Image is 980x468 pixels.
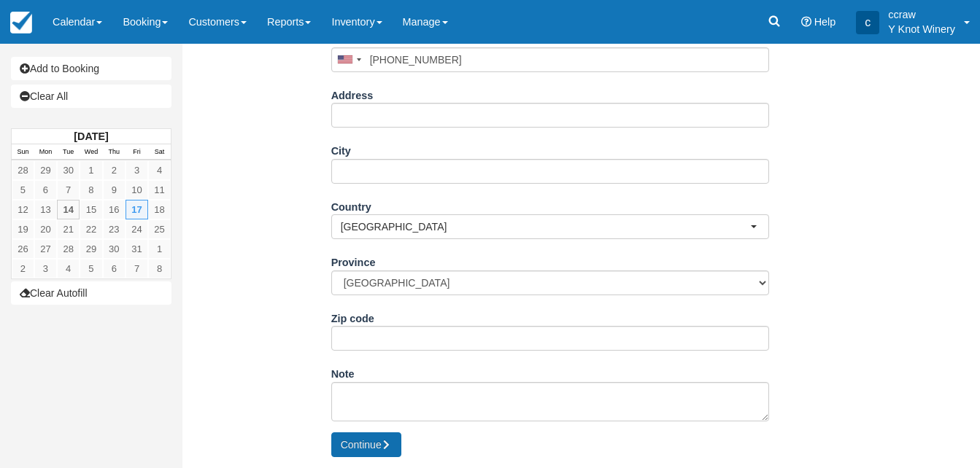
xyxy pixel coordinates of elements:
[80,200,102,219] a: 15
[331,250,376,270] label: Province
[331,362,355,382] label: Note
[11,281,171,305] button: Clear Autofill
[34,160,57,180] a: 29
[126,144,148,160] th: Fri
[126,200,148,219] a: 17
[103,259,126,278] a: 6
[80,239,102,259] a: 29
[103,219,126,239] a: 23
[12,259,34,278] a: 2
[331,83,374,104] label: Address
[341,219,750,234] span: [GEOGRAPHIC_DATA]
[12,144,34,160] th: Sun
[12,219,34,239] a: 19
[80,144,102,160] th: Wed
[57,180,80,200] a: 7
[332,48,366,71] div: United States: +1
[126,239,148,259] a: 31
[10,12,32,34] img: checkfront-main-nav-mini-logo.png
[331,195,371,215] label: Country
[126,259,148,278] a: 7
[12,160,34,180] a: 28
[34,180,57,200] a: 6
[148,160,171,180] a: 4
[331,214,769,239] button: [GEOGRAPHIC_DATA]
[148,180,171,200] a: 11
[80,219,102,239] a: 22
[814,16,836,28] span: Help
[57,259,80,278] a: 4
[12,200,34,219] a: 12
[34,144,57,160] th: Mon
[57,239,80,259] a: 28
[57,144,80,160] th: Tue
[148,144,171,160] th: Sat
[57,160,80,180] a: 30
[103,200,126,219] a: 16
[57,219,80,239] a: 21
[126,219,148,239] a: 24
[888,7,955,22] p: ccraw
[148,219,171,239] a: 25
[103,160,126,180] a: 2
[103,144,126,160] th: Thu
[331,139,351,159] label: City
[74,130,108,142] strong: [DATE]
[12,180,34,200] a: 5
[80,160,102,180] a: 1
[34,200,57,219] a: 13
[34,259,57,278] a: 3
[148,200,171,219] a: 18
[801,17,811,27] i: Help
[888,22,955,36] p: Y Knot Winery
[148,239,171,259] a: 1
[103,180,126,200] a: 9
[148,259,171,278] a: 8
[12,239,34,259] a: 26
[34,219,57,239] a: 20
[57,200,80,219] a: 14
[11,57,171,80] a: Add to Booking
[34,239,57,259] a: 27
[80,259,102,278] a: 5
[11,85,171,108] a: Clear All
[126,160,148,180] a: 3
[331,306,374,327] label: Zip code
[80,180,102,200] a: 8
[331,432,401,457] button: Continue
[856,11,879,34] div: c
[126,180,148,200] a: 10
[103,239,126,259] a: 30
